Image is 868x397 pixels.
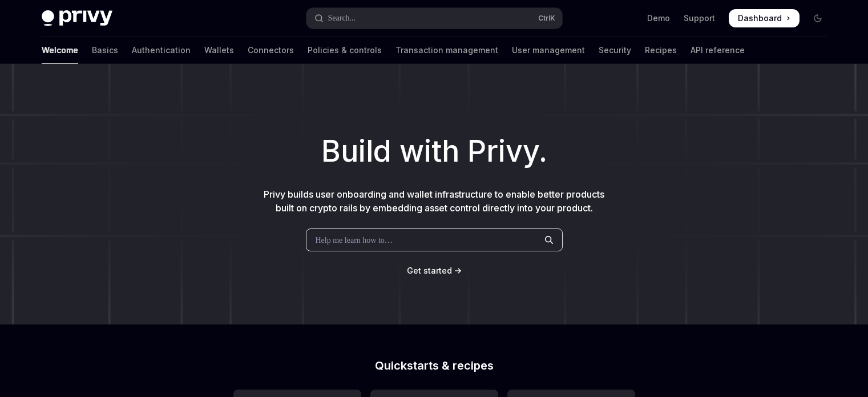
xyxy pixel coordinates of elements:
[42,37,78,64] a: Welcome
[691,37,745,64] a: API reference
[599,37,631,64] a: Security
[92,37,118,64] a: Basics
[264,189,604,214] span: Privy builds user onboarding and wallet infrastructure to enable better products built on crypto ...
[729,9,800,27] a: Dashboard
[684,13,715,24] a: Support
[538,14,555,23] span: Ctrl K
[328,11,356,25] div: Search...
[204,37,234,64] a: Wallets
[738,13,782,24] span: Dashboard
[308,37,382,64] a: Policies & controls
[645,37,677,64] a: Recipes
[407,265,452,276] a: Get started
[316,234,393,246] span: Help me learn how to…
[42,10,112,26] img: dark logo
[395,37,498,64] a: Transaction management
[809,9,827,27] button: Toggle dark mode
[407,266,452,275] span: Get started
[306,8,562,29] button: Open search
[248,37,294,64] a: Connectors
[512,37,585,64] a: User management
[647,13,670,24] a: Demo
[18,129,850,174] h1: Build with Privy.
[132,37,191,64] a: Authentication
[233,360,635,371] h2: Quickstarts & recipes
